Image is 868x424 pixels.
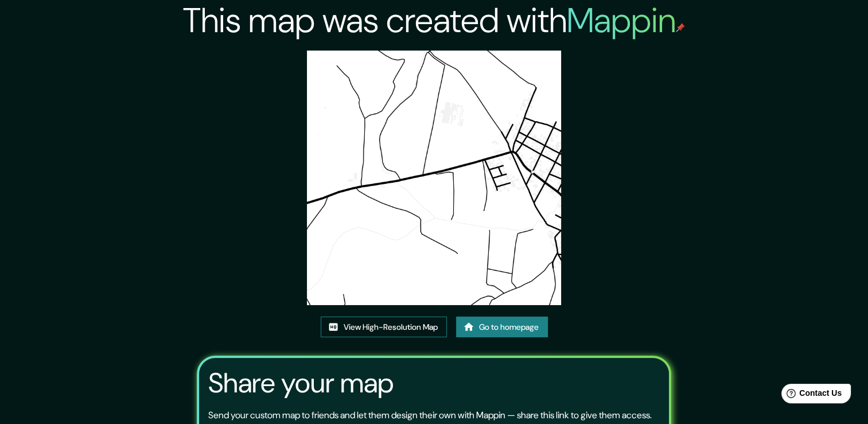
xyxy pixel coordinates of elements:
a: Go to homepage [456,317,548,338]
img: mappin-pin [676,23,685,32]
a: View High-Resolution Map [321,317,447,338]
p: Send your custom map to friends and let them design their own with Mappin — share this link to gi... [208,408,652,422]
h3: Share your map [208,367,394,399]
iframe: Help widget launcher [766,379,855,411]
img: created-map [307,51,561,305]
